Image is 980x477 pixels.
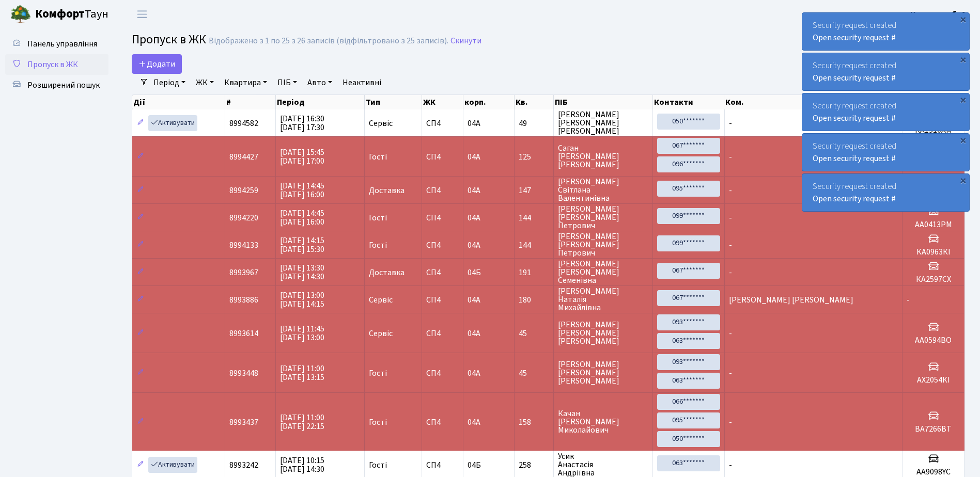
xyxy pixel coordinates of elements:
[280,113,324,133] span: [DATE] 16:30 [DATE] 17:30
[519,418,549,426] span: 158
[225,95,276,109] th: #
[558,110,648,135] span: [PERSON_NAME] [PERSON_NAME] [PERSON_NAME]
[468,294,480,306] span: 04А
[802,134,969,171] div: Security request created
[369,214,387,222] span: Гості
[468,118,480,129] span: 04А
[813,193,896,204] a: Open security request #
[280,363,324,383] span: [DATE] 11:00 [DATE] 13:15
[729,328,732,339] span: -
[229,459,258,471] span: 8993242
[515,95,554,109] th: Кв.
[10,4,31,25] img: logo.png
[729,294,853,306] span: [PERSON_NAME] [PERSON_NAME]
[229,294,258,306] span: 8993886
[426,369,459,377] span: СП4
[813,72,896,84] a: Open security request #
[907,275,960,284] h5: КА2597СХ
[519,296,549,304] span: 180
[958,54,968,65] div: ×
[5,54,108,75] a: Пропуск в ЖК
[303,74,336,91] a: Авто
[138,58,175,70] span: Додати
[519,153,549,161] span: 125
[519,369,549,377] span: 45
[802,93,969,131] div: Security request created
[558,360,648,385] span: [PERSON_NAME] [PERSON_NAME] [PERSON_NAME]
[27,79,100,91] span: Розширений пошук
[519,186,549,195] span: 147
[907,294,910,306] span: -
[27,59,78,70] span: Пропуск в ЖК
[27,38,97,50] span: Панель управління
[558,232,648,257] span: [PERSON_NAME] [PERSON_NAME] Петрович
[468,267,481,278] span: 04Б
[192,74,218,91] a: ЖК
[519,214,549,222] span: 144
[729,212,732,224] span: -
[558,452,648,477] span: Усик Анастасія Андріївна
[229,267,258,278] span: 8993967
[369,296,393,304] span: Сервіс
[958,94,968,105] div: ×
[426,461,459,469] span: СП4
[229,328,258,339] span: 8993614
[426,329,459,338] span: СП4
[907,424,960,434] h5: ВА7266ВТ
[229,417,258,428] span: 8993437
[369,153,387,161] span: Гості
[369,329,393,338] span: Сервіс
[369,461,387,469] span: Гості
[5,34,108,54] a: Панель управління
[554,95,653,109] th: ПІБ
[280,455,324,475] span: [DATE] 10:15 [DATE] 14:30
[229,368,258,379] span: 8993448
[369,418,387,426] span: Гості
[422,95,463,109] th: ЖК
[273,74,301,91] a: ПІБ
[468,185,480,196] span: 04А
[468,240,480,251] span: 04А
[519,329,549,338] span: 45
[276,95,365,109] th: Період
[369,369,387,377] span: Гості
[426,268,459,277] span: СП4
[280,147,324,167] span: [DATE] 15:45 [DATE] 17:00
[558,287,648,312] span: [PERSON_NAME] Наталія Михайлівна
[910,8,968,21] a: Консьєрж б. 4.
[519,119,549,128] span: 49
[338,74,385,91] a: Неактивні
[132,95,225,109] th: Дії
[468,212,480,224] span: 04А
[907,336,960,345] h5: АА0594ВО
[729,417,732,428] span: -
[653,95,724,109] th: Контакти
[209,36,448,46] div: Відображено з 1 по 25 з 26 записів (відфільтровано з 25 записів).
[129,6,155,23] button: Переключити навігацію
[729,118,732,129] span: -
[558,409,648,434] span: Качан [PERSON_NAME] Миколайович
[426,153,459,161] span: СП4
[229,185,258,196] span: 8994259
[813,153,896,164] a: Open security request #
[229,240,258,251] span: 8994133
[463,95,515,109] th: корп.
[958,175,968,185] div: ×
[729,240,732,251] span: -
[426,296,459,304] span: СП4
[519,461,549,469] span: 258
[729,459,732,471] span: -
[426,214,459,222] span: СП4
[729,185,732,196] span: -
[450,36,481,46] a: Скинути
[280,235,324,255] span: [DATE] 14:15 [DATE] 15:30
[35,6,108,23] span: Таун
[907,247,960,257] h5: КА0963КІ
[958,14,968,24] div: ×
[558,144,648,169] span: Саган [PERSON_NAME] [PERSON_NAME]
[558,178,648,202] span: [PERSON_NAME] Світлана Валентинівна
[229,118,258,129] span: 8994582
[729,151,732,163] span: -
[802,13,969,50] div: Security request created
[519,241,549,249] span: 144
